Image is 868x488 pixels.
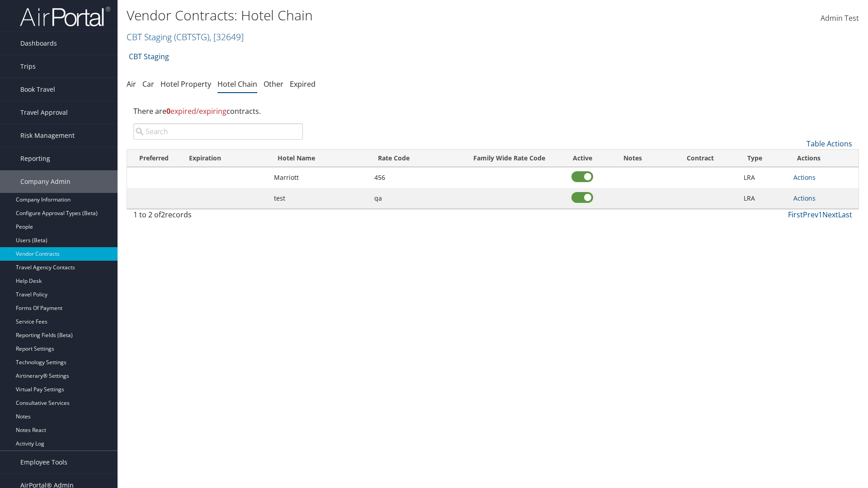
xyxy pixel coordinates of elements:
span: ( CBTSTG ) [174,31,209,43]
td: test [269,188,370,209]
th: Actions [789,150,859,167]
a: Next [822,210,838,220]
td: LRA [739,167,789,188]
img: airportal-logo.png [20,6,110,27]
div: 1 to 2 of records [133,209,303,225]
th: Rate Code: activate to sort column ascending [370,150,458,167]
a: Prev [803,210,818,220]
span: Reporting [20,147,50,170]
span: Trips [20,55,36,78]
span: Dashboards [20,32,57,55]
td: LRA [739,188,789,209]
a: Air [127,79,136,89]
span: 2 [161,210,165,220]
span: Book Travel [20,78,55,101]
th: Active: activate to sort column ascending [561,150,604,167]
th: Contract: activate to sort column ascending [661,150,739,167]
div: There are contracts. [127,99,859,123]
th: Notes: activate to sort column ascending [604,150,662,167]
th: Type: activate to sort column ascending [739,150,789,167]
a: Admin Test [821,5,859,33]
td: 456 [370,167,458,188]
h1: Vendor Contracts: Hotel Chain [127,6,615,25]
strong: 0 [166,106,170,116]
span: Travel Approval [20,101,68,124]
span: , [ 32649 ] [209,31,244,43]
span: Risk Management [20,124,75,147]
th: Family Wide Rate Code: activate to sort column ascending [457,150,561,167]
a: Actions [793,194,816,202]
a: Table Actions [807,139,852,149]
a: Hotel Property [160,79,211,89]
a: CBT Staging [129,47,169,66]
a: Expired [290,79,316,89]
a: Other [264,79,283,89]
a: CBT Staging [127,31,244,43]
a: Last [838,210,852,220]
th: Expiration: activate to sort column ascending [181,150,269,167]
a: Actions [793,173,816,182]
a: 1 [818,210,822,220]
a: First [788,210,803,220]
span: Company Admin [20,170,71,193]
input: Search [133,123,303,140]
span: Admin Test [821,13,859,23]
a: Car [142,79,154,89]
td: Marriott [269,167,370,188]
td: qa [370,188,458,209]
span: Employee Tools [20,451,67,474]
th: Hotel Name: activate to sort column ascending [269,150,370,167]
span: expired/expiring [166,106,226,116]
th: Preferred: activate to sort column ascending [127,150,181,167]
a: Hotel Chain [217,79,257,89]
